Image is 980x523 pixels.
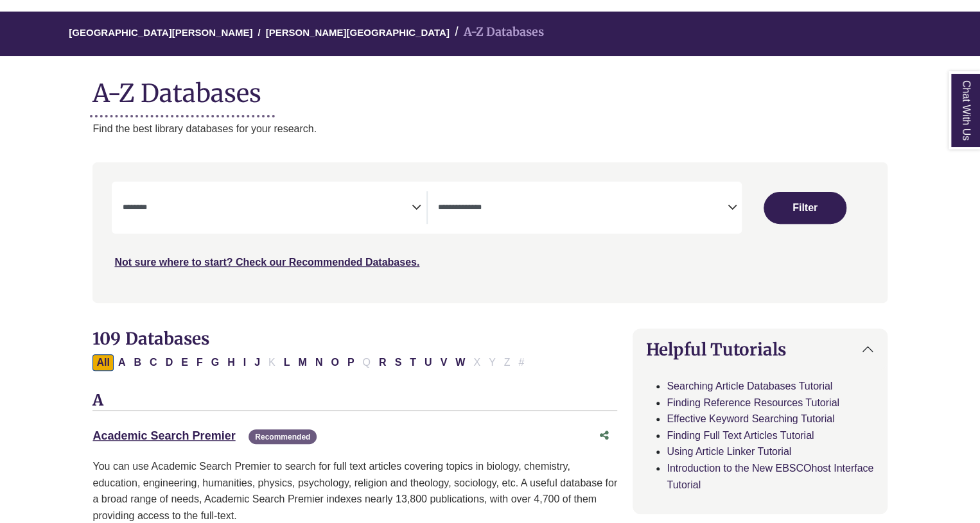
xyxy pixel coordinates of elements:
span: Recommended [249,429,317,444]
button: Filter Results F [193,354,207,371]
button: Filter Results W [451,354,469,371]
div: Alpha-list to filter by first letter of database name [92,356,529,367]
button: Share this database [591,424,617,448]
button: Filter Results C [146,354,161,371]
a: Academic Search Premier [92,429,235,442]
textarea: Search [122,203,411,214]
button: Filter Results H [223,354,239,371]
h1: A-Z Databases [92,69,887,108]
button: Filter Results T [406,354,420,371]
button: Filter Results M [294,354,310,371]
li: A-Z Databases [450,23,544,42]
button: All [92,354,113,371]
button: Filter Results O [327,354,342,371]
a: [PERSON_NAME][GEOGRAPHIC_DATA] [266,25,450,38]
a: Not sure where to start? Check our Recommended Databases. [114,257,419,268]
nav: breadcrumb [92,12,887,56]
span: 109 Databases [92,328,209,349]
button: Filter Results A [114,354,130,371]
button: Filter Results V [436,354,451,371]
a: Searching Article Databases Tutorial [667,381,832,391]
h3: A [92,391,617,411]
button: Filter Results P [344,354,358,371]
p: Find the best library databases for your research. [92,121,887,137]
button: Submit for Search Results [764,192,846,224]
button: Filter Results B [130,354,145,371]
a: Using Article Linker Tutorial [667,446,791,457]
button: Filter Results N [311,354,327,371]
button: Filter Results D [162,354,177,371]
button: Filter Results G [207,354,223,371]
a: Finding Full Text Articles Tutorial [667,430,814,441]
button: Filter Results E [177,354,192,371]
a: Effective Keyword Searching Tutorial [667,413,834,424]
a: Finding Reference Resources Tutorial [667,397,839,408]
button: Filter Results I [240,354,250,371]
button: Filter Results R [375,354,390,371]
button: Filter Results J [250,354,264,371]
a: Introduction to the New EBSCOhost Interface Tutorial [667,463,873,490]
button: Filter Results L [280,354,294,371]
a: [GEOGRAPHIC_DATA][PERSON_NAME] [69,25,252,38]
textarea: Search [438,203,727,214]
button: Filter Results S [390,354,405,371]
button: Helpful Tutorials [633,329,886,370]
button: Filter Results U [421,354,436,371]
nav: Search filters [92,162,887,302]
